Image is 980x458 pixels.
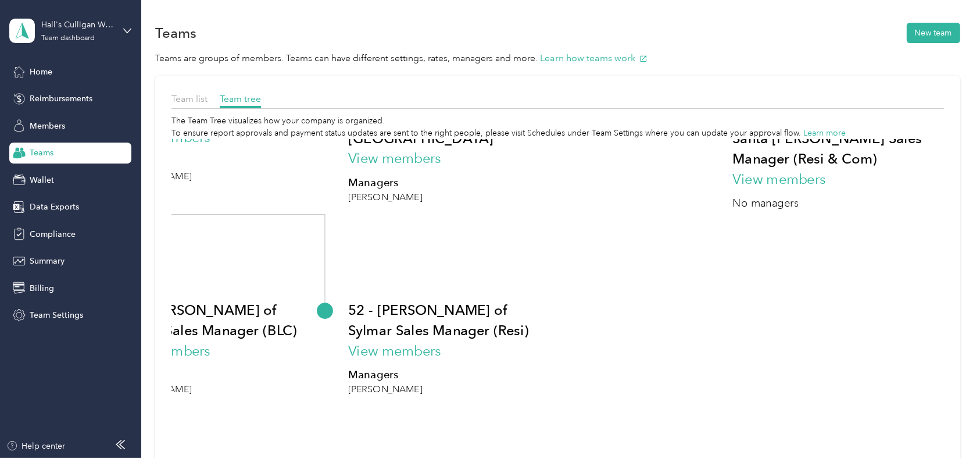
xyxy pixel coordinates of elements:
p: [PERSON_NAME] [117,384,192,397]
button: View members [117,341,210,362]
button: Help center [6,440,66,452]
span: Team Settings [30,309,83,321]
button: View members [348,341,441,362]
button: View members [348,148,441,169]
span: Team tree [220,93,261,104]
span: Summary [30,255,65,267]
p: [PERSON_NAME] [348,191,423,204]
p: 50 - [PERSON_NAME] of Santa [PERSON_NAME] Sales Manager (Resi & Com) [733,106,925,169]
span: Wallet [30,174,54,186]
span: Home [30,66,52,78]
p: 52 - [PERSON_NAME] of Sylmar Sales Manager (BLC) [117,299,310,340]
span: Teams [30,147,53,159]
span: Reimbursements [30,93,92,105]
p: 60 - Culligan of [GEOGRAPHIC_DATA] [348,106,541,148]
div: Team dashboard [41,35,95,42]
p: Teams are groups of members. Teams can have different settings, rates, managers and more. [155,51,960,66]
span: Team list [171,93,208,104]
button: New team [907,23,960,43]
div: Hall's Culligan Water [41,19,114,31]
p: Managers [117,367,192,384]
p: Managers [117,154,192,170]
iframe: Everlance-gr Chat Button Frame [915,393,980,458]
p: [PERSON_NAME] [348,384,423,397]
span: Data Exports [30,201,79,213]
p: 52 - [PERSON_NAME] of Sylmar Sales Manager (Resi) [348,299,541,340]
span: Compliance [30,228,76,240]
p: Managers [348,367,423,384]
span: Billing [30,282,54,294]
div: No managers [733,196,804,212]
h1: Teams [155,27,196,39]
p: Managers [348,175,423,191]
button: Learn how teams work [540,51,648,66]
span: The Team Tree visualizes how your company is organized. To ensure report approvals and payment st... [171,116,846,138]
p: [PERSON_NAME] [117,170,192,183]
button: Learn more [803,127,846,139]
button: View members [733,169,826,190]
span: Members [30,120,65,132]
